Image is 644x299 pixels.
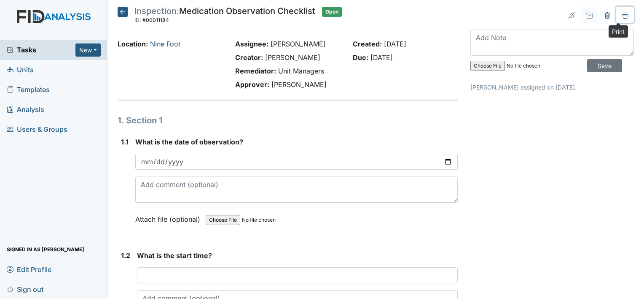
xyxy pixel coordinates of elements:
[278,67,324,75] span: Unit Managers
[7,263,51,276] span: Edit Profile
[235,67,276,75] strong: Remediator:
[118,40,148,48] strong: Location:
[322,7,342,17] span: Open
[134,7,315,25] div: Medication Observation Checklist
[137,251,212,260] span: What is the start time?
[235,40,268,48] strong: Assignee:
[235,80,269,89] strong: Approver:
[7,243,84,256] span: Signed in as [PERSON_NAME]
[235,53,263,62] strong: Creator:
[587,59,622,72] input: Save
[75,43,101,57] button: New
[121,250,130,261] label: 1.2
[271,40,326,48] span: [PERSON_NAME]
[353,53,368,62] strong: Due:
[265,53,320,62] span: [PERSON_NAME]
[370,53,393,62] span: [DATE]
[135,209,204,224] label: Attach file (optional)
[7,83,50,96] span: Templates
[135,138,243,146] span: What is the date of observation?
[121,137,129,147] label: 1.1
[7,283,43,296] span: Sign out
[134,17,141,23] span: ID:
[142,17,169,23] span: #00011184
[353,40,382,48] strong: Created:
[7,45,75,55] a: Tasks
[7,63,34,76] span: Units
[384,40,406,48] span: [DATE]
[609,25,628,38] div: Print
[7,103,44,116] span: Analysis
[118,114,458,127] h1: 1. Section 1
[7,123,67,136] span: Users & Groups
[470,83,634,92] p: [PERSON_NAME] assigned on [DATE].
[150,40,180,48] a: Nine Foot
[134,6,179,16] span: Inspection:
[271,80,327,89] span: [PERSON_NAME]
